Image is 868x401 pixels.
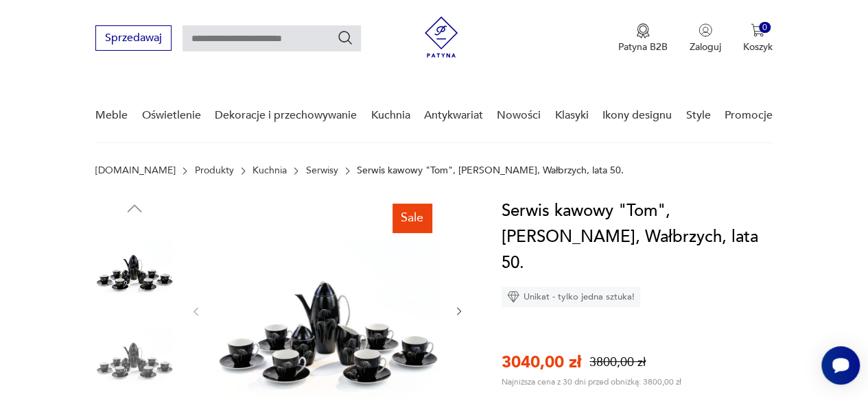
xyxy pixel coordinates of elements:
img: Ikonka użytkownika [699,23,712,37]
a: [DOMAIN_NAME] [95,165,176,176]
a: Nowości [497,89,541,142]
p: Serwis kawowy "Tom", [PERSON_NAME], Wałbrzych, lata 50. [357,165,624,176]
button: Sprzedawaj [95,25,172,51]
a: Sprzedawaj [95,34,172,44]
div: Sale [392,204,432,232]
a: Oświetlenie [142,89,201,142]
a: Promocje [725,89,773,142]
a: Ikony designu [602,89,672,142]
img: Patyna - sklep z meblami i dekoracjami vintage [421,16,462,58]
a: Klasyki [555,89,589,142]
a: Ikona medaluPatyna B2B [618,23,668,53]
iframe: Smartsupp widget button [821,346,860,385]
img: Zdjęcie produktu Serwis kawowy "Tom", J. Steckiewicz, Wałbrzych, lata 50. [95,226,174,304]
img: Ikona koszyka [751,23,764,37]
p: Koszyk [743,40,773,53]
a: Antykwariat [424,89,483,142]
button: Patyna B2B [618,23,668,53]
a: Produkty [195,165,234,176]
a: Dekoracje i przechowywanie [215,89,357,142]
p: 3040,00 zł [502,351,581,374]
a: Style [685,89,710,142]
div: Unikat - tylko jedna sztuka! [502,287,640,307]
a: Kuchnia [371,89,410,142]
a: Kuchnia [253,165,287,176]
button: 0Koszyk [743,23,773,53]
div: 0 [759,22,771,34]
button: Szukaj [337,29,353,46]
button: Zaloguj [690,23,721,53]
p: Zaloguj [690,40,721,53]
img: Ikona diamentu [507,291,519,303]
img: Ikona medalu [636,23,650,38]
p: Najniższa cena z 30 dni przed obniżką: 3800,00 zł [502,376,681,387]
p: Patyna B2B [618,40,668,53]
h1: Serwis kawowy "Tom", [PERSON_NAME], Wałbrzych, lata 50. [502,198,773,276]
a: Serwisy [306,165,338,176]
a: Meble [95,89,128,142]
img: Zdjęcie produktu Serwis kawowy "Tom", J. Steckiewicz, Wałbrzych, lata 50. [95,313,174,391]
p: 3800,00 zł [589,354,646,371]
